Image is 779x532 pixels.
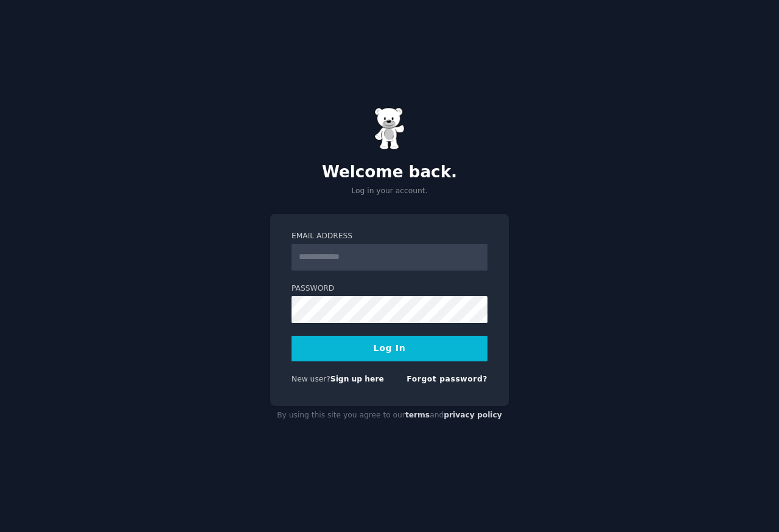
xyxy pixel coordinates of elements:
label: Email Address [292,231,487,242]
label: Password [292,283,487,294]
p: Log in your account. [270,186,509,197]
a: Forgot password? [407,375,487,383]
a: privacy policy [444,411,502,419]
a: terms [405,411,430,419]
button: Log In [292,336,487,361]
h2: Welcome back. [270,163,509,182]
a: Sign up here [330,375,384,383]
div: By using this site you agree to our and [270,406,509,425]
span: New user? [292,375,330,383]
img: Gummy Bear [374,107,405,150]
